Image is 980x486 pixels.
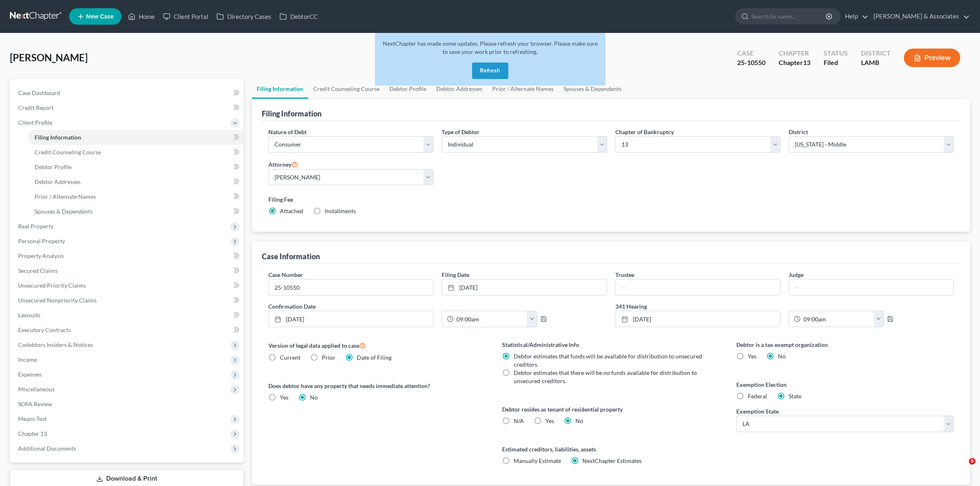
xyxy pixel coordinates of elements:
[454,311,527,327] input: -- : --
[18,267,58,274] span: Secured Claims
[969,458,975,465] span: 5
[262,109,321,119] div: Filing Information
[779,49,810,58] div: Chapter
[308,79,384,99] a: Credit Counseling Course
[280,354,300,361] span: Current
[35,163,72,170] span: Debtor Profile
[280,394,289,401] span: Yes
[268,128,307,136] label: Nature of Debt
[582,457,642,464] span: NextChapter Estimates
[615,270,634,279] label: Trustee
[35,149,101,156] span: Credit Counseling Course
[280,207,303,214] span: Attached
[275,9,322,24] a: DebtorCC
[611,302,958,311] label: 341 Hearing
[35,193,96,200] span: Prior / Alternate Names
[322,354,335,361] span: Prior
[383,40,598,55] span: NextChapter has made some updates. Please refresh your browser. Please make sure to save your wor...
[736,340,954,349] label: Debtor is a tax exempt organization
[514,457,561,464] span: Manually Estimate
[514,353,702,368] span: Debtor estimates that funds will be available for distribution to unsecured creditors.
[35,208,93,215] span: Spouses & Dependents
[869,9,970,24] a: [PERSON_NAME] & Associates
[18,326,71,333] span: Executory Contracts
[268,195,954,204] label: Filing Fee
[18,237,65,244] span: Personal Property
[12,278,244,293] a: Unsecured Priority Claims
[12,293,244,308] a: Unsecured Nonpriority Claims
[824,49,848,58] div: Status
[442,128,480,136] label: Type of Debtor
[12,249,244,263] a: Property Analysis
[616,279,780,295] input: --
[752,9,827,24] input: Search by name...
[310,394,318,401] span: No
[18,341,93,348] span: Codebtors Insiders & Notices
[904,49,960,67] button: Preview
[262,251,320,261] div: Case Information
[18,282,86,289] span: Unsecured Priority Claims
[28,130,244,145] a: Filing Information
[12,100,244,115] a: Credit Report
[952,458,972,478] iframe: Intercom live chat
[575,417,583,424] span: No
[268,159,298,169] label: Attorney
[616,311,780,327] a: [DATE]
[12,263,244,278] a: Secured Claims
[18,223,54,230] span: Real Property
[268,270,303,279] label: Case Number
[737,58,766,67] div: 25-10550
[779,58,810,67] div: Chapter
[615,128,674,136] label: Chapter of Bankruptcy
[268,340,486,350] label: Version of legal data applied to case
[789,393,801,400] span: State
[18,430,47,437] span: Chapter 13
[10,51,88,63] span: [PERSON_NAME]
[803,58,810,66] span: 13
[28,204,244,219] a: Spouses & Dependents
[778,353,786,360] span: No
[514,369,697,384] span: Debtor estimates that there will be no funds available for distribution to unsecured creditors.
[789,128,808,136] label: District
[212,9,275,24] a: Directory Cases
[159,9,212,24] a: Client Portal
[18,297,97,304] span: Unsecured Nonpriority Claims
[736,407,779,416] label: Exemption State
[18,356,37,363] span: Income
[502,405,719,414] label: Debtor resides as tenant of residential property
[12,86,244,100] a: Case Dashboard
[269,311,433,327] a: [DATE]
[86,14,114,20] span: New Case
[18,371,42,378] span: Expenses
[12,308,244,323] a: Lawsuits
[514,417,524,424] span: N/A
[748,353,757,360] span: Yes
[789,279,953,295] input: --
[268,381,486,390] label: Does debtor have any property that needs immediate attention?
[357,354,391,361] span: Date of Filing
[325,207,356,214] span: Installments
[264,302,611,311] label: Confirmation Date
[18,445,76,452] span: Additional Documents
[789,270,803,279] label: Judge
[35,178,81,185] span: Debtor Addresses
[35,134,81,141] span: Filing Information
[18,252,64,259] span: Property Analysis
[28,160,244,174] a: Debtor Profile
[18,119,52,126] span: Client Profile
[861,58,891,67] div: LAMB
[12,397,244,412] a: SOFA Review
[28,174,244,189] a: Debtor Addresses
[442,279,606,295] a: [DATE]
[18,312,40,319] span: Lawsuits
[124,9,159,24] a: Home
[18,89,60,96] span: Case Dashboard
[472,63,508,79] button: Refresh
[28,145,244,160] a: Credit Counseling Course
[269,279,433,295] input: Enter case number...
[545,417,554,424] span: Yes
[841,9,868,24] a: Help
[502,445,719,453] label: Estimated creditors, liabilities, assets
[252,79,308,99] a: Filing Information
[861,49,891,58] div: District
